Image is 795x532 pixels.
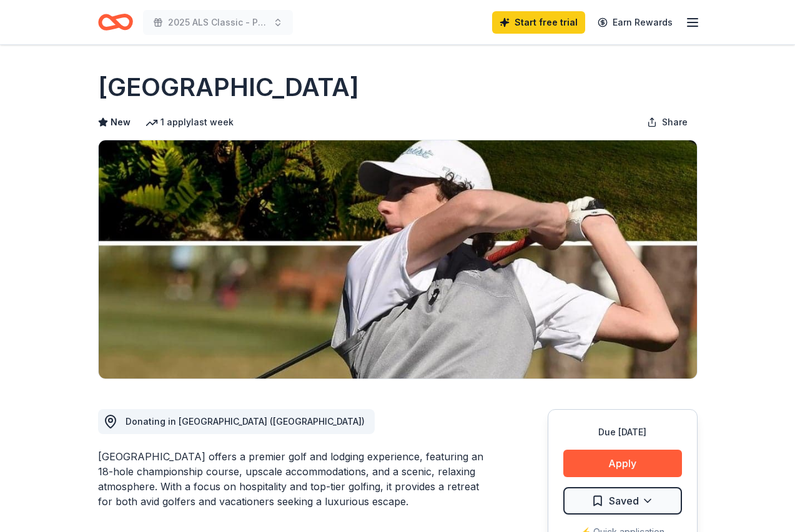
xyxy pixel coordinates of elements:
span: Donating in [GEOGRAPHIC_DATA] ([GEOGRAPHIC_DATA]) [126,416,365,427]
span: New [111,115,131,130]
span: Saved [609,493,639,509]
div: [GEOGRAPHIC_DATA] offers a premier golf and lodging experience, featuring an 18-hole championship... [98,449,488,509]
a: Home [98,7,133,37]
div: 1 apply last week [146,115,234,130]
div: Due [DATE] [563,425,682,440]
button: 2025 ALS Classic - Powered by Blueprint for Hope [143,10,293,35]
span: Share [662,115,688,130]
a: Earn Rewards [590,11,680,34]
button: Share [637,110,698,135]
button: Apply [563,450,682,477]
span: 2025 ALS Classic - Powered by Blueprint for Hope [168,15,268,30]
img: Image for Beau Rivage Golf & Resort [99,140,697,379]
button: Saved [563,487,682,515]
h1: [GEOGRAPHIC_DATA] [98,70,359,105]
a: Start free trial [492,11,585,34]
